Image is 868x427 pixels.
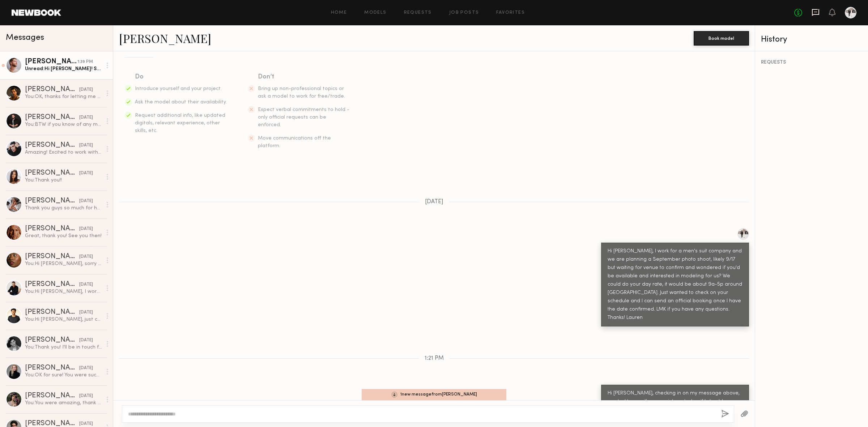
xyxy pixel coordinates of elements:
[25,260,102,267] div: You: Hi [PERSON_NAME], sorry I forgot to cancel the booking after the product fitting did not wor...
[6,34,44,42] span: Messages
[135,113,225,133] span: Request additional info, like updated digitals, relevant experience, other skills, etc.
[25,316,102,323] div: You: Hi [PERSON_NAME], just checking in to see if you got my message about our prom shoot, we'd l...
[79,142,93,149] div: [DATE]
[79,226,93,232] div: [DATE]
[25,400,102,406] div: You: You were amazing, thank you!!
[25,114,79,121] div: [PERSON_NAME]
[25,205,102,212] div: Thank you guys so much for having me. Was such a fun day!
[79,337,93,344] div: [DATE]
[608,247,743,322] div: Hi [PERSON_NAME], I work for a men's suit company and we are planning a September photo shoot, li...
[608,389,743,414] div: Hi [PERSON_NAME], checking in on my message above, wanted to see if you are interested or if I sh...
[79,170,93,177] div: [DATE]
[119,30,211,46] a: [PERSON_NAME]
[496,10,525,15] a: Favorites
[331,10,347,15] a: Home
[77,59,93,65] div: 1:39 PM
[258,107,349,127] span: Expect verbal commitments to hold - only official requests can be enforced.
[25,372,102,379] div: You: OK for sure! You were such a professional, it was wonderful to work with you!
[135,100,227,104] span: Ask the model about their availability.
[761,60,862,65] div: REQUESTS
[25,281,79,288] div: [PERSON_NAME]
[25,170,79,177] div: [PERSON_NAME]
[694,31,749,46] button: Book model
[25,142,79,149] div: [PERSON_NAME]
[449,10,479,15] a: Job Posts
[761,35,862,44] div: History
[79,393,93,400] div: [DATE]
[135,72,227,82] div: Do
[25,197,79,205] div: [PERSON_NAME]
[258,72,350,82] div: Don’t
[258,136,331,148] span: Move communications off the platform.
[404,10,432,15] a: Requests
[25,392,79,400] div: [PERSON_NAME]
[25,253,79,260] div: [PERSON_NAME]
[694,35,749,41] a: Book model
[25,177,102,184] div: You: Thank you!!
[79,281,93,288] div: [DATE]
[79,198,93,205] div: [DATE]
[25,121,102,128] div: You: BTW if you know of any models that are your size, could you send me their instagram? So toug...
[79,114,93,121] div: [DATE]
[135,86,222,91] span: Introduce yourself and your project.
[79,365,93,372] div: [DATE]
[364,10,386,15] a: Models
[25,344,102,351] div: You: Thank you! I'll be in touch for future shoots!
[25,93,102,100] div: You: OK, thanks for letting me know, I'll be in touch when I have more information!
[425,199,443,205] span: [DATE]
[25,65,102,72] div: Unread: Hi [PERSON_NAME]! So sorry for the delay. I was working when I received your message and ...
[25,288,102,295] div: You: Hi [PERSON_NAME], I work for a men's suit company and we are planning a shoot. Can you pleas...
[25,58,77,65] div: [PERSON_NAME]
[258,86,345,99] span: Bring up non-professional topics or ask a model to work for free/trade.
[425,355,444,362] span: 1:21 PM
[362,389,506,400] div: 1 new message from [PERSON_NAME]
[25,86,79,93] div: [PERSON_NAME]
[25,225,79,232] div: [PERSON_NAME]
[25,337,79,344] div: [PERSON_NAME]
[25,149,102,156] div: Amazing! Excited to work with you all Again
[25,232,102,239] div: Great, thank you! See you then!
[79,309,93,316] div: [DATE]
[25,364,79,372] div: [PERSON_NAME]
[25,309,79,316] div: [PERSON_NAME]
[79,86,93,93] div: [DATE]
[79,253,93,260] div: [DATE]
